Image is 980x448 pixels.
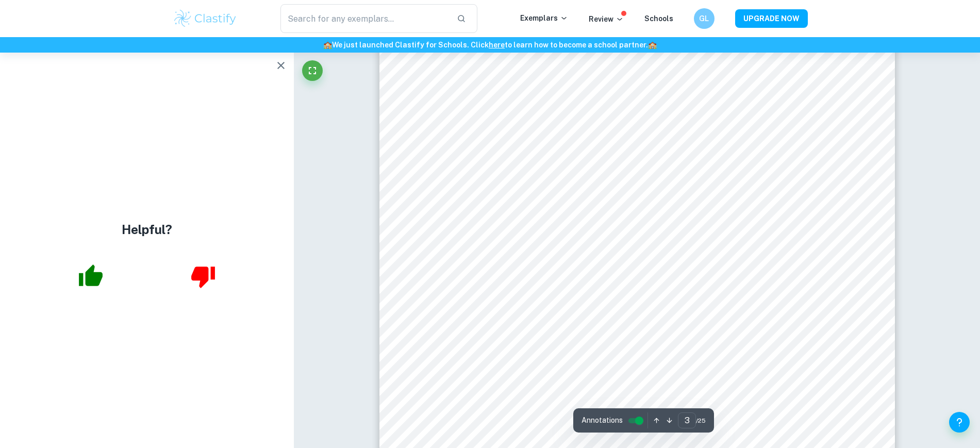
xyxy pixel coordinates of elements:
[582,415,623,426] span: Annotations
[323,41,332,49] span: 🏫
[694,8,715,29] button: GL
[122,220,172,239] h4: Helpful?
[173,8,238,29] img: Clastify logo
[280,4,449,33] input: Search for any exemplars...
[2,39,978,51] h6: We just launched Clastify for Schools. Click to learn how to become a school partner.
[644,14,673,23] a: Schools
[735,9,808,28] button: UPGRADE NOW
[696,416,706,425] span: / 25
[520,12,568,24] p: Exemplars
[949,412,970,433] button: Help and Feedback
[302,60,323,81] button: Fullscreen
[698,13,710,24] h6: GL
[589,13,624,25] p: Review
[648,41,657,49] span: 🏫
[489,41,505,49] a: here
